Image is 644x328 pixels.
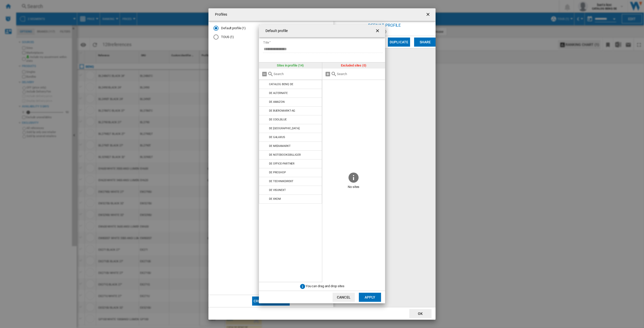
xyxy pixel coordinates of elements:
h4: Default profile [263,28,288,34]
input: Search [337,72,383,76]
div: DE OFFICE-PARTNER [269,162,294,165]
md-icon: Remove all [261,71,267,77]
div: Sites in profile (14) [259,62,322,69]
div: DE VISUNEXT [269,188,286,192]
div: DE PROSHOP [269,171,286,174]
button: Apply [359,293,381,302]
div: DE ALTERNATE [269,91,288,95]
button: Cancel [333,293,355,302]
span: You can drag and drop sites [306,284,344,288]
div: DE TECHNIKDIREKT [269,180,293,183]
div: DE BUEROMARKT-AG [269,109,295,112]
md-icon: Add all [325,71,331,77]
div: Excluded sites (0) [322,62,385,69]
ng-md-icon: getI18NText('BUTTONS.CLOSE_DIALOG') [375,28,381,34]
div: DE AMAZON [269,100,285,104]
div: DE NOTEBOOKSBILLIGER [269,153,301,156]
div: DE COOLBLUE [269,118,287,121]
div: DE GALAXUS [269,136,285,139]
div: CATALOG BENQ DE [269,83,293,86]
div: DE XKOM [269,197,281,201]
button: getI18NText('BUTTONS.CLOSE_DIALOG') [373,26,383,36]
div: DE MEDIAMARKT [269,144,291,148]
span: No sites [322,183,385,191]
input: Search [274,72,319,76]
div: DE [GEOGRAPHIC_DATA] [269,127,300,130]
